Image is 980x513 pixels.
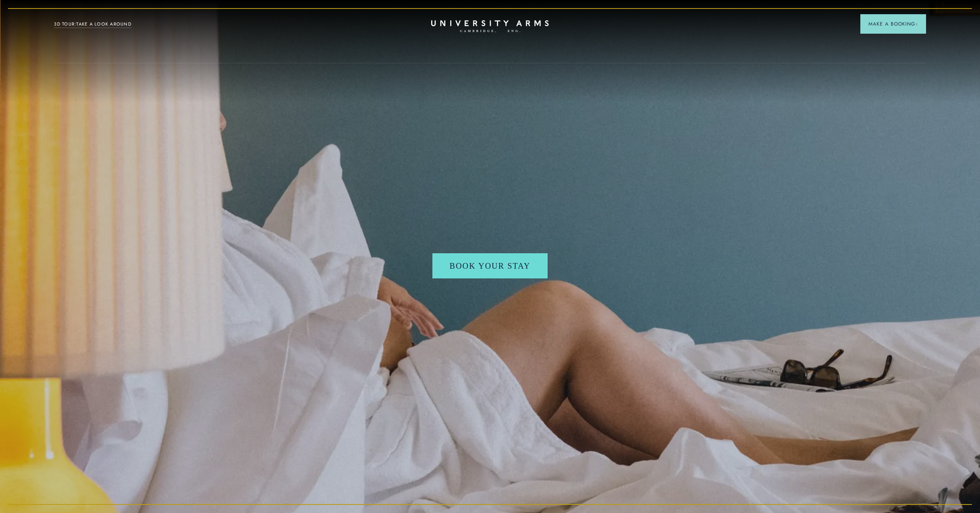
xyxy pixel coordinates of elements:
span: Make a Booking [868,20,918,28]
a: 3D TOUR:TAKE A LOOK AROUND [54,21,131,28]
a: Book your stay [432,253,547,278]
a: Home [431,20,549,33]
button: Make a BookingArrow icon [860,14,926,34]
img: Arrow icon [915,23,918,26]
